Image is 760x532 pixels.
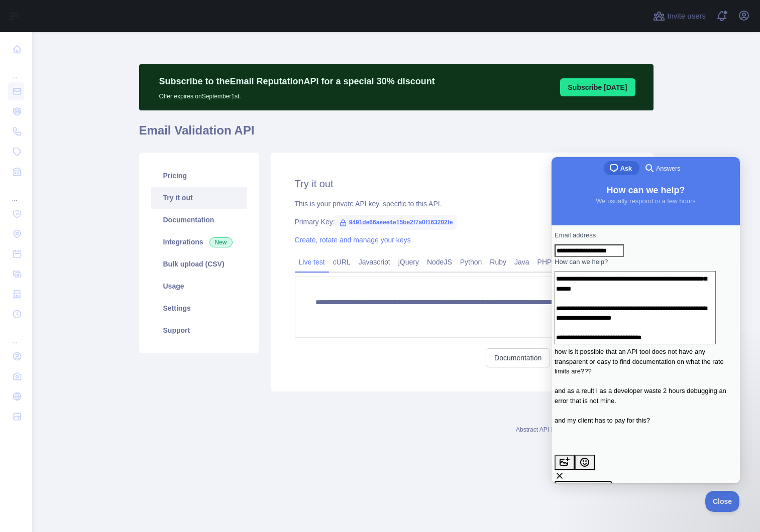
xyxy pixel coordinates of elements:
[159,88,435,100] p: Offer expires on September 1st.
[552,157,740,483] iframe: Help Scout Beacon - Live Chat, Contact Form, and Knowledge Base
[151,297,247,319] a: Settings
[151,209,247,231] a: Documentation
[486,254,510,270] a: Ruby
[486,348,550,367] a: Documentation
[3,298,23,313] button: Attach a file
[516,426,561,433] a: Abstract API Inc.
[3,74,44,82] span: Email address
[667,11,706,22] span: Invite users
[335,215,457,230] span: 9491de66aeee4e15be2f7a0f163202fe
[651,8,708,24] button: Invite users
[295,199,629,209] div: This is your private API key, specific to this API.
[533,254,556,270] a: PHP
[3,101,56,108] span: How can we help?
[560,78,635,96] button: Subscribe [DATE]
[423,254,456,270] a: NodeJS
[295,254,329,270] a: Live test
[8,60,24,80] div: ...
[295,217,629,227] div: Primary Key:
[456,254,486,270] a: Python
[705,491,740,512] iframe: Help Scout Beacon - Close
[151,253,247,275] a: Bulk upload (CSV)
[151,231,247,253] a: Integrations New
[139,122,654,147] h1: Email Validation API
[329,254,355,270] a: cURL
[510,254,533,270] a: Java
[295,236,411,244] a: Create, rotate and manage your keys
[3,190,185,268] div: how is it possible that an API tool does not have any transparent or easy to find documentation o...
[8,183,24,203] div: ...
[23,298,43,313] button: Emoji Picker
[151,165,247,187] a: Pricing
[8,325,24,345] div: ...
[355,254,394,270] a: Javascript
[151,275,247,297] a: Usage
[209,237,233,247] span: New
[3,73,185,337] form: Contact form
[394,254,423,270] a: jQuery
[295,177,629,191] h2: Try it out
[151,187,247,209] a: Try it out
[151,319,247,341] a: Support
[159,74,435,88] p: Subscribe to the Email Reputation API for a special 30 % discount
